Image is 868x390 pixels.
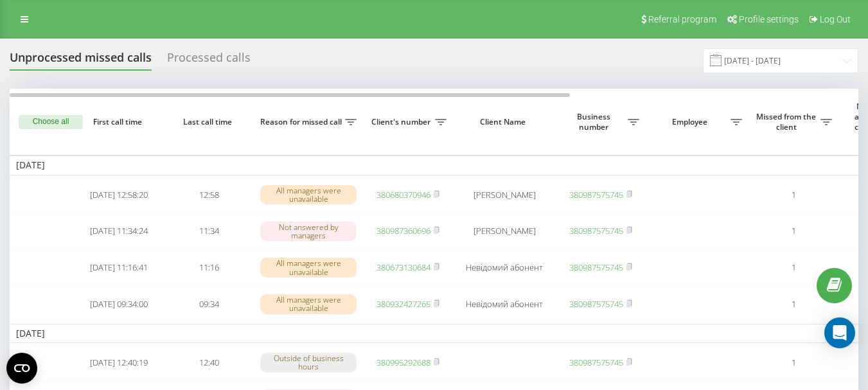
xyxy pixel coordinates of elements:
[260,117,345,127] span: Reason for missed call
[74,178,164,212] td: [DATE] 12:58:20
[164,287,254,321] td: 09:34
[569,189,623,200] a: 380987575745
[74,214,164,248] td: [DATE] 11:34:24
[453,178,556,212] td: [PERSON_NAME]
[569,357,623,368] a: 380987575745
[652,117,731,127] span: Employee
[453,214,556,248] td: [PERSON_NAME]
[748,287,838,321] td: 1
[260,222,357,241] div: Not answered by managers
[376,189,430,200] a: 380680370946
[453,251,556,285] td: Невідомий абонент
[6,353,37,384] button: Open CMP widget
[260,353,357,372] div: Outside of business hours
[167,51,251,71] div: Processed calls
[748,214,838,248] td: 1
[648,14,716,24] span: Referral program
[748,346,838,380] td: 1
[174,117,244,127] span: Last call time
[739,14,799,24] span: Profile settings
[748,251,838,285] td: 1
[74,287,164,321] td: [DATE] 09:34:00
[164,346,254,380] td: 12:40
[10,51,152,71] div: Unprocessed missed calls
[260,258,357,277] div: All managers were unavailable
[569,298,623,310] a: 380987575745
[569,261,623,273] a: 380987575745
[824,317,855,348] div: Open Intercom Messenger
[164,178,254,212] td: 12:58
[164,214,254,248] td: 11:34
[820,14,851,24] span: Log Out
[376,261,430,273] a: 380673130684
[453,287,556,321] td: Невідомий абонент
[569,225,623,236] a: 380987575745
[376,298,430,310] a: 380932427265
[84,117,154,127] span: First call time
[376,225,430,236] a: 380987360696
[748,178,838,212] td: 1
[369,117,435,127] span: Client's number
[164,251,254,285] td: 11:16
[260,294,357,314] div: All managers were unavailable
[74,251,164,285] td: [DATE] 11:16:41
[376,357,430,368] a: 380995292688
[260,185,357,204] div: All managers were unavailable
[74,346,164,380] td: [DATE] 12:40:19
[464,117,545,127] span: Client Name
[755,112,820,132] span: Missed from the client
[19,115,83,129] button: Choose all
[562,112,628,132] span: Business number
